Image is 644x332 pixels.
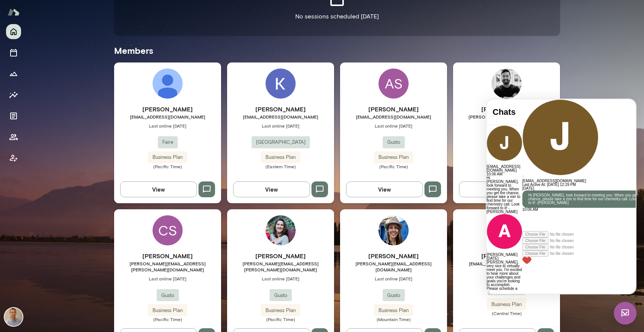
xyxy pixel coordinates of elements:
span: [EMAIL_ADDRESS][DOMAIN_NAME] [114,114,221,120]
span: (Eastern Time) [227,163,334,169]
span: Gusto [157,292,179,299]
span: Business Plan [261,307,300,314]
span: (Pacific Time) [340,163,447,169]
span: (Central Time) [453,310,560,316]
p: No sessions scheduled [DATE] [295,12,379,21]
span: Last online [DATE] [453,270,560,276]
div: Attach video [36,132,172,138]
img: Kevin Au [5,308,23,326]
button: Home [6,24,21,39]
h5: Members [114,44,560,56]
div: Attach image [36,145,172,151]
span: Gusto [383,139,405,146]
div: AS [378,69,409,99]
img: heart [36,157,45,165]
span: 10:06 AM [36,108,52,112]
h6: [EMAIL_ADDRESS][DOMAIN_NAME] [36,80,172,84]
img: Lauren Blake [153,69,183,99]
img: Leah Brite [378,215,409,245]
span: (Mountain Time) [340,316,447,322]
span: Last online [DATE] [227,276,334,282]
h6: [PERSON_NAME] [453,105,560,114]
h6: [PERSON_NAME] [114,251,221,260]
span: [PERSON_NAME][EMAIL_ADDRESS][PERSON_NAME][DOMAIN_NAME] [227,260,334,273]
span: (Pacific Time) [114,163,221,169]
span: Last Active At: [DATE] 12:29 PM [36,83,90,87]
button: Members [6,129,21,145]
h6: [PERSON_NAME] [340,251,447,260]
p: Hi [PERSON_NAME], look forward to meeting you. When you get the chance, please take a min to find... [42,94,166,105]
span: Business Plan [148,307,187,314]
h6: [PERSON_NAME] [227,105,334,114]
span: Business Plan [261,154,300,161]
span: Faire [158,139,178,146]
button: View [346,181,423,197]
span: [GEOGRAPHIC_DATA] [252,139,310,146]
button: View [459,181,536,197]
h6: [PERSON_NAME] [340,105,447,114]
div: Attach file [36,151,172,157]
span: [PERSON_NAME][EMAIL_ADDRESS][DOMAIN_NAME] [453,114,560,126]
span: Business Plan [374,307,413,314]
span: [DATE] [36,87,47,91]
div: CS [153,215,183,245]
span: (Eastern Time) [453,169,560,175]
h6: [PERSON_NAME] [227,251,334,260]
h6: [PERSON_NAME] [453,251,560,260]
button: View [233,181,310,197]
span: [EMAIL_ADDRESS][DOMAIN_NAME] [453,260,560,267]
span: [PERSON_NAME][EMAIL_ADDRESS][PERSON_NAME][DOMAIN_NAME] [114,260,221,273]
span: Gusto [383,292,405,299]
span: Last online [DATE] [114,276,221,282]
span: Business Plan [374,154,413,161]
span: (Pacific Time) [114,316,221,322]
span: Last online [DATE] [114,123,221,129]
span: [EMAIL_ADDRESS][DOMAIN_NAME] [340,114,447,120]
span: Business Plan [487,301,526,308]
div: Attach audio [36,138,172,145]
button: View [120,181,197,197]
button: Sessions [6,45,21,60]
div: Live Reaction [36,157,172,165]
button: Documents [6,108,21,123]
img: Kevin Rippon [266,69,296,99]
img: Julia Miller [266,215,296,245]
h4: Chats [6,8,30,18]
img: Chris Lysiuk [491,69,522,99]
span: Last online [DATE] [227,123,334,129]
img: Mento [8,5,20,19]
button: Client app [6,151,21,166]
span: Last online [DATE] [340,123,447,129]
span: [EMAIL_ADDRESS][DOMAIN_NAME] [227,114,334,120]
span: Last online [DATE] [340,276,447,282]
span: Last online [DATE] [453,129,560,135]
span: (Pacific Time) [227,316,334,322]
span: Business Plan [148,154,187,161]
button: Growth Plan [6,66,21,81]
span: [PERSON_NAME][EMAIL_ADDRESS][DOMAIN_NAME] [340,260,447,273]
button: Insights [6,87,21,102]
span: Gusto [270,292,292,299]
h6: [PERSON_NAME] [114,105,221,114]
